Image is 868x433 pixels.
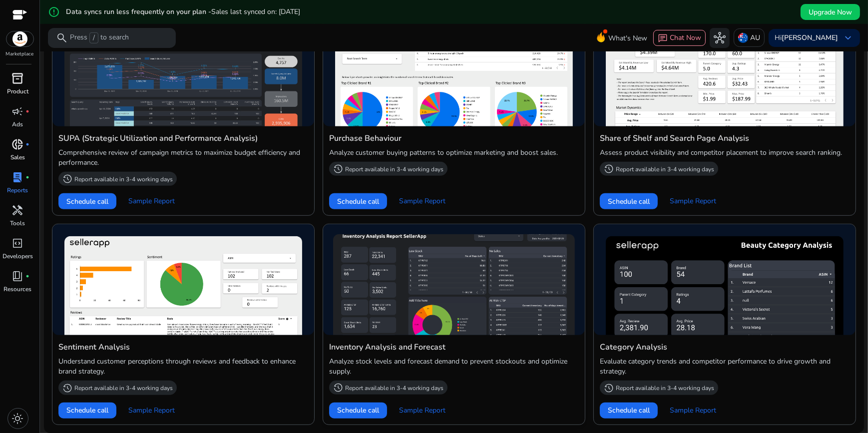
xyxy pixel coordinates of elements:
[658,33,668,43] span: chat
[391,403,453,419] button: Sample Report
[12,72,24,84] span: inventory_2
[58,341,308,353] h4: Sentiment Analysis
[738,33,748,43] img: au.svg
[616,384,714,392] p: Report available in 3-4 working days
[662,193,724,209] button: Sample Report
[66,405,108,416] span: Schedule call
[62,383,72,393] span: history_2
[670,33,701,42] span: Chat Now
[345,384,443,392] p: Report available in 3-4 working days
[604,164,614,174] span: history_2
[714,32,726,44] span: hub
[670,406,716,416] span: Sample Report
[600,193,658,209] button: Schedule call
[128,406,175,416] span: Sample Report
[12,138,24,150] span: donut_small
[842,32,854,44] span: keyboard_arrow_down
[600,403,658,419] button: Schedule call
[329,193,387,209] button: Schedule call
[56,32,68,44] span: search
[345,165,443,173] p: Report available in 3-4 working days
[782,33,838,42] b: [PERSON_NAME]
[70,32,129,43] p: Press to search
[7,87,28,96] p: Product
[608,196,650,207] span: Schedule call
[600,357,850,377] p: Evaluate category trends and competitor performance to drive growth and strategy.
[399,406,445,416] span: Sample Report
[329,132,579,144] h4: Purchase Behaviour
[26,175,30,179] span: fiber_manual_record
[12,105,24,117] span: campaign
[12,120,23,129] p: Ads
[653,30,706,46] button: chatChat Now
[26,274,30,278] span: fiber_manual_record
[329,341,579,353] h4: Inventory Analysis and Forecast
[399,196,445,206] span: Sample Report
[391,193,453,209] button: Sample Report
[58,193,116,209] button: Schedule call
[58,148,308,168] p: Comprehensive review of campaign metrics to maximize budget efficiency and performance.
[12,237,24,249] span: code_blocks
[62,174,72,184] span: history_2
[600,341,850,353] h4: Category Analysis
[4,285,32,294] p: Resources
[2,252,33,261] p: Developers
[12,204,24,216] span: handyman
[333,164,343,174] span: history_2
[26,142,30,146] span: fiber_manual_record
[801,4,860,20] button: Upgrade Now
[6,50,34,58] p: Marketplace
[329,148,579,158] p: Analyze customer buying patterns to optimize marketing and boost sales.
[608,405,650,416] span: Schedule call
[337,196,379,207] span: Schedule call
[12,270,24,282] span: book_4
[750,29,760,46] p: AU
[604,383,614,393] span: history_2
[7,186,28,195] p: Reports
[809,7,852,17] span: Upgrade Now
[66,196,108,207] span: Schedule call
[616,165,714,173] p: Report available in 3-4 working days
[12,171,24,183] span: lab_profile
[26,109,30,113] span: fiber_manual_record
[10,153,25,162] p: Sales
[89,32,98,43] span: /
[74,175,173,183] p: Report available in 3-4 working days
[66,8,300,16] h5: Data syncs run less frequently on your plan -
[600,148,850,158] p: Assess product visibility and competitor placement to improve search ranking.
[337,405,379,416] span: Schedule call
[120,403,183,419] button: Sample Report
[333,383,343,393] span: history_2
[211,7,300,16] span: Sales last synced on: [DATE]
[48,6,60,18] mat-icon: error_outline
[329,357,579,377] p: Analyze stock levels and forecast demand to prevent stockouts and optimize supply.
[128,196,175,206] span: Sample Report
[58,403,116,419] button: Schedule call
[12,413,24,425] span: light_mode
[710,28,730,48] button: hub
[775,34,838,41] p: Hi
[608,29,647,47] span: What's New
[600,132,850,144] h4: Share of Shelf and Search Page Analysis
[120,193,183,209] button: Sample Report
[74,384,173,392] p: Report available in 3-4 working days
[662,403,724,419] button: Sample Report
[6,31,33,46] img: amazon.svg
[58,357,308,377] p: Understand customer perceptions through reviews and feedback to enhance brand strategy.
[58,132,308,144] h4: SUPA (Strategic Utilization and Performance Analysis)
[10,219,25,228] p: Tools
[329,403,387,419] button: Schedule call
[670,196,716,206] span: Sample Report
